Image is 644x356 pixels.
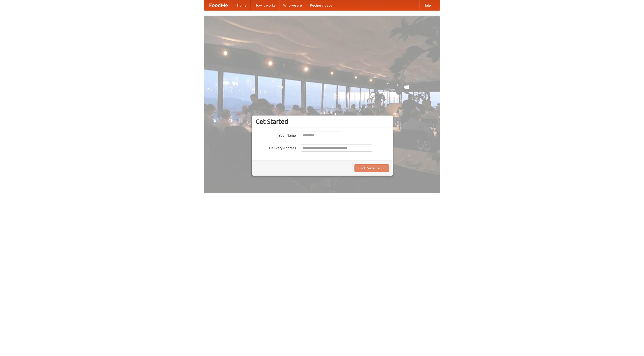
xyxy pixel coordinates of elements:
a: Help [419,0,435,10]
a: How it works [251,0,279,10]
label: Your Name [256,132,296,138]
a: Recipe videos [306,0,336,10]
a: Home [233,0,251,10]
h3: Get Started [256,118,389,125]
a: Who we are [279,0,306,10]
label: Delivery Address [256,144,296,150]
a: FoodMe [204,0,233,10]
button: Find Restaurants! [354,164,389,172]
